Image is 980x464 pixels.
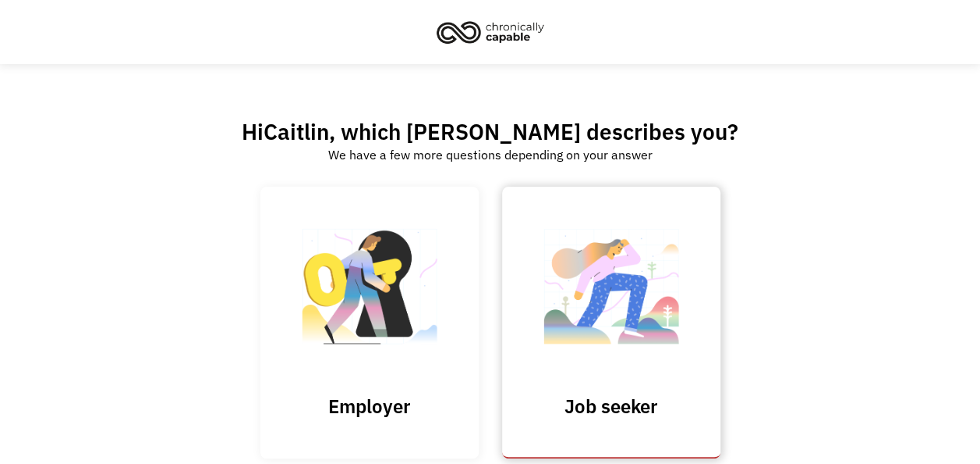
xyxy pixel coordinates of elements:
[328,145,653,164] div: We have a few more questions depending on your answer
[242,118,738,145] h2: Hi , which [PERSON_NAME] describes you?
[533,394,689,418] h3: Job seeker
[260,187,479,459] input: Submit
[432,15,549,49] img: Chronically Capable logo
[502,187,720,458] a: Job seeker
[264,117,329,146] span: Caitlin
